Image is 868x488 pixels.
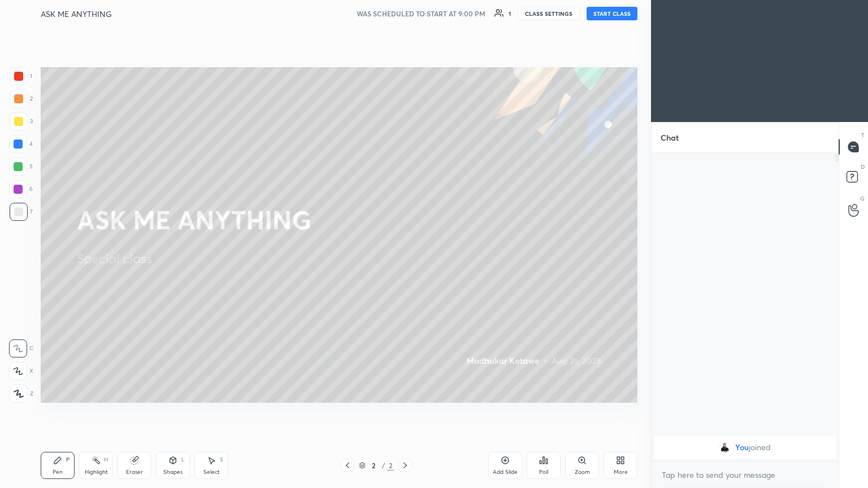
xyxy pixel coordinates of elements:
[9,180,33,198] div: 6
[9,339,33,358] div: C
[10,112,33,130] div: 3
[587,7,637,20] button: START CLASS
[220,457,223,463] div: S
[181,457,185,463] div: L
[357,8,485,19] h5: WAS SCHEDULED TO START AT 9:00 PM
[10,385,33,403] div: Z
[719,442,731,453] img: 1089d18755e24a6bb5ad33d6a3e038e4.jpg
[387,460,394,470] div: 2
[509,11,511,16] div: 1
[381,462,385,469] div: /
[10,203,33,221] div: 7
[493,469,518,475] div: Add Slide
[203,469,220,475] div: Select
[9,158,33,176] div: 5
[735,443,749,452] span: You
[9,135,33,153] div: 4
[10,90,33,108] div: 2
[539,469,548,475] div: Poll
[104,457,108,463] div: H
[126,469,143,475] div: Eraser
[368,462,379,469] div: 2
[10,67,32,85] div: 1
[652,434,839,461] div: grid
[861,131,865,140] p: T
[9,362,33,380] div: X
[614,469,628,475] div: More
[163,469,183,475] div: Shapes
[66,457,70,463] div: P
[749,443,771,452] span: joined
[53,469,63,475] div: Pen
[41,8,112,19] h4: ASK ME ANYTHING
[518,7,580,20] button: CLASS SETTINGS
[860,194,865,203] p: G
[652,123,688,152] p: Chat
[575,469,590,475] div: Zoom
[861,163,865,171] p: D
[85,469,108,475] div: Highlight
